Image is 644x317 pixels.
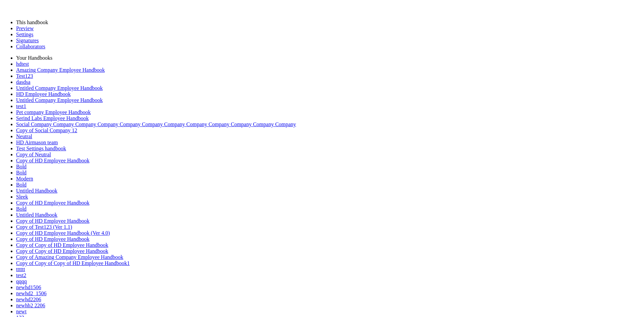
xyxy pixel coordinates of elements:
a: Copy of HD Employee Handbook [16,200,90,206]
a: Bold [16,182,26,188]
a: Copy of Copy of HD Employee Handbook [16,242,108,248]
a: Preview [16,25,34,31]
a: Sleek [16,194,28,200]
a: Copy of Amazing Company Employee Handbook [16,254,123,260]
a: Untitled Company Employee Handbook [16,97,103,103]
a: Copy of Copy of HD Employee Handbook [16,248,108,254]
li: Your Handbooks [16,55,641,61]
li: This handbook [16,19,641,25]
a: hdtest [16,61,29,67]
a: newhb2 2206 [16,303,45,308]
a: Untitled Handbook [16,212,57,218]
a: Social Company Company Company Company Company Company Company Company Company Company Company Co... [16,121,296,127]
a: newhd1506 [16,284,41,290]
a: Copy of Neutral [16,152,51,157]
a: test2 [16,272,26,278]
a: Untitled Company Employee Handbook [16,85,103,91]
a: Copy of HD Employee Handbook [16,236,90,242]
a: HD Airmason team [16,140,58,145]
a: newhd2206 [16,297,41,302]
a: Signatures [16,38,39,43]
a: Untitled Handbook [16,188,57,194]
a: Test Settings handbook [16,146,66,151]
a: Bold [16,206,26,212]
a: Neutral [16,134,32,139]
a: dasdsa [16,79,31,85]
a: Settings [16,32,34,37]
a: qqqq [16,278,27,284]
a: Copy of HD Employee Handbook [16,158,90,163]
a: HD Employee Handbook [16,91,71,97]
a: Amazing Company Employee Handbook [16,67,105,73]
a: Collaborators [16,44,45,49]
a: Bold [16,164,26,169]
a: Bold [16,170,26,175]
a: Modern [16,176,33,181]
a: Copy of Copy of Copy of HD Employee Handbook1 [16,260,130,266]
a: Copy of Test123 (Ver 1.1) [16,224,72,230]
a: tttttt [16,266,25,272]
a: Copy of HD Employee Handbook (Ver 4.0) [16,230,110,236]
a: Test123 [16,73,33,79]
a: test1 [16,103,26,109]
a: Copy of HD Employee Handbook [16,218,90,224]
a: Pet company Employee Handbook [16,109,91,115]
a: Serind Labs Employee Handbook [16,115,89,121]
a: Copy of Social Company 12 [16,127,77,133]
a: newt [16,309,26,314]
a: newhd2_1506 [16,290,47,296]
